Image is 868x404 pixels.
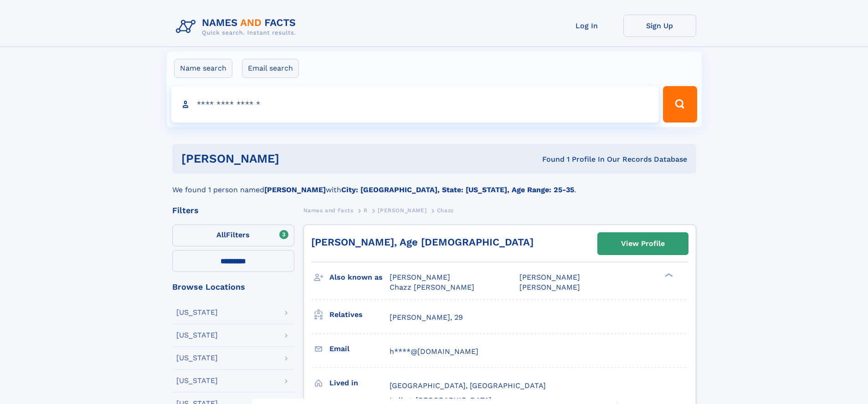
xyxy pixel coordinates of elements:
[519,283,580,291] span: [PERSON_NAME]
[623,15,696,37] a: Sign Up
[174,59,232,78] label: Name search
[311,236,534,248] a: [PERSON_NAME], Age [DEMOGRAPHIC_DATA]
[378,205,426,216] a: [PERSON_NAME]
[390,381,546,390] span: [GEOGRAPHIC_DATA], [GEOGRAPHIC_DATA]
[598,233,688,255] a: View Profile
[176,354,218,362] div: [US_STATE]
[264,185,326,194] b: [PERSON_NAME]
[171,86,659,123] input: search input
[550,15,623,37] a: Log In
[437,207,454,214] span: Chazz
[176,377,218,384] div: [US_STATE]
[216,230,226,239] span: All
[390,312,463,322] a: [PERSON_NAME], 29
[303,205,354,216] a: Names and Facts
[663,272,673,278] div: ❯
[329,270,390,285] h3: Also known as
[390,283,474,291] span: Chazz [PERSON_NAME]
[172,225,294,246] label: Filters
[341,185,574,194] b: City: [GEOGRAPHIC_DATA], State: [US_STATE], Age Range: 25-35
[519,273,580,281] span: [PERSON_NAME]
[390,273,450,281] span: [PERSON_NAME]
[364,205,368,216] a: R
[242,59,299,78] label: Email search
[364,207,368,214] span: R
[378,207,426,214] span: [PERSON_NAME]
[663,86,697,123] button: Search Button
[329,375,390,391] h3: Lived in
[176,332,218,339] div: [US_STATE]
[172,206,294,215] div: Filters
[172,15,303,39] img: Logo Names and Facts
[172,174,696,195] div: We found 1 person named with .
[621,233,665,254] div: View Profile
[329,341,390,357] h3: Email
[181,153,411,164] h1: [PERSON_NAME]
[172,283,294,291] div: Browse Locations
[329,307,390,322] h3: Relatives
[411,154,687,164] div: Found 1 Profile In Our Records Database
[176,309,218,316] div: [US_STATE]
